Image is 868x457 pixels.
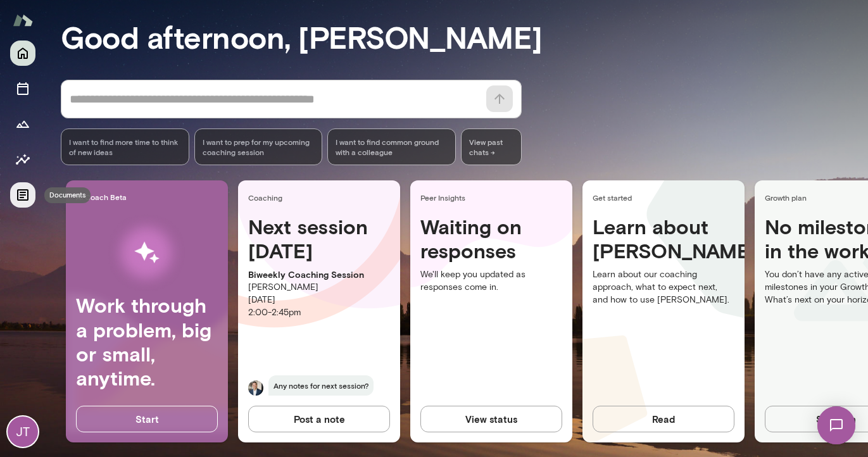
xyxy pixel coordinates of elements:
p: [DATE] [248,294,390,306]
h4: Waiting on responses [420,215,562,263]
button: Insights [10,147,35,172]
span: I want to find common ground with a colleague [336,137,448,157]
div: I want to find common ground with a colleague [327,128,456,165]
span: View past chats -> [461,128,522,165]
button: Documents [10,182,35,208]
p: We'll keep you updated as responses come in. [420,268,562,294]
button: Home [10,41,35,66]
h4: Next session [DATE] [248,215,390,263]
img: Mark [248,380,263,396]
p: Biweekly Coaching Session [248,268,390,281]
h4: Work through a problem, big or small, anytime. [76,293,218,391]
p: [PERSON_NAME] [248,281,390,294]
span: I want to find more time to think of new ideas [69,137,181,157]
div: Documents [44,187,91,203]
span: Peer Insights [420,192,567,203]
div: I want to find more time to think of new ideas [61,128,189,165]
h4: Learn about [PERSON_NAME] [593,215,734,263]
span: I want to prep for my upcoming coaching session [203,137,315,157]
div: I want to prep for my upcoming coaching session [194,128,323,165]
div: JT [8,416,38,447]
button: Post a note [248,406,390,432]
button: Start [76,406,218,432]
span: Any notes for next session? [268,375,374,396]
button: Read [593,406,734,432]
span: AI Coach Beta [76,192,223,202]
p: Learn about our coaching approach, what to expect next, and how to use [PERSON_NAME]. [593,268,734,306]
button: Sessions [10,76,35,101]
span: Coaching [248,192,395,203]
p: 2:00 - 2:45pm [248,306,390,319]
img: AI Workflows [91,213,203,293]
span: Get started [593,192,739,203]
button: View status [420,406,562,432]
button: Growth Plan [10,111,35,137]
img: Mento [13,8,33,32]
h3: Good afternoon, [PERSON_NAME] [61,19,868,54]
